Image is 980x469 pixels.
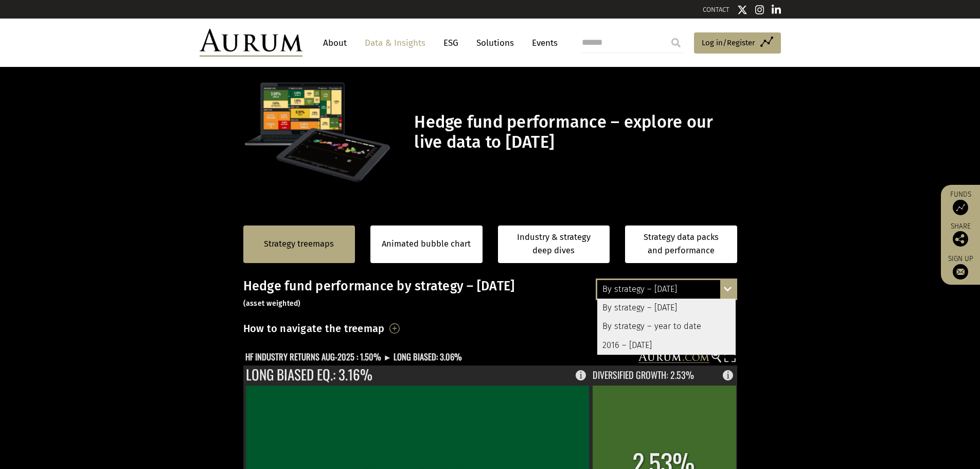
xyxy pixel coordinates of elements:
div: By strategy – [DATE] [597,299,736,317]
span: Log in/Register [702,37,755,49]
a: Strategy treemaps [264,237,334,251]
a: Industry & strategy deep dives [498,225,610,263]
a: Log in/Register [694,32,781,54]
input: Submit [666,32,686,53]
small: (asset weighted) [243,299,301,308]
a: Funds [946,190,975,215]
a: Strategy data packs and performance [625,225,737,263]
div: By strategy – [DATE] [597,280,736,299]
div: Share [946,223,975,247]
a: Solutions [471,33,519,53]
div: By strategy – year to date [597,318,736,336]
a: Data & Insights [360,33,431,53]
a: Animated bubble chart [382,237,471,251]
img: Access Funds [953,200,968,215]
h1: Hedge fund performance – explore our live data to [DATE] [414,112,734,152]
a: About [318,33,352,53]
a: Sign up [946,254,975,280]
img: Sign up to our newsletter [953,264,968,280]
div: 2016 – [DATE] [597,336,736,355]
img: Share this post [953,231,968,247]
a: Events [527,33,558,53]
img: Twitter icon [737,5,747,15]
img: Instagram icon [755,5,764,15]
h3: Hedge fund performance by strategy – [DATE] [243,279,737,309]
a: ESG [438,33,464,53]
h3: How to navigate the treemap [243,320,385,337]
img: Aurum [200,29,302,57]
a: CONTACT [703,6,729,13]
img: Linkedin icon [772,5,781,15]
